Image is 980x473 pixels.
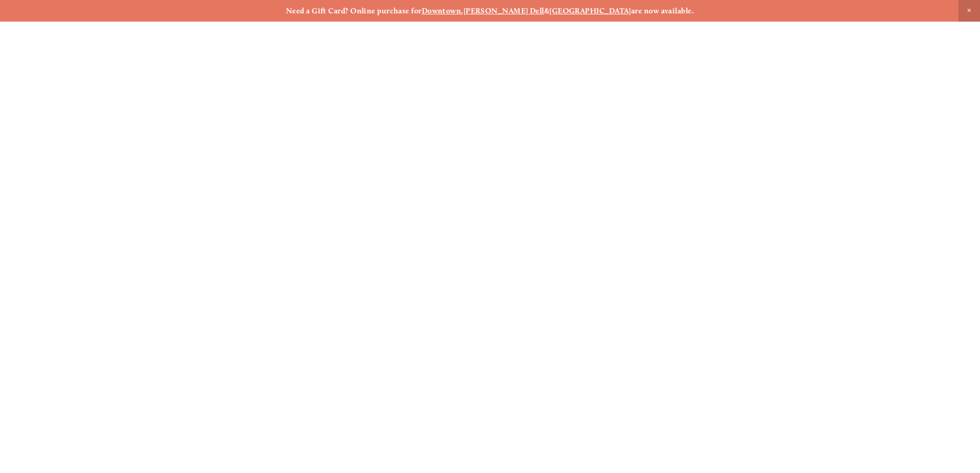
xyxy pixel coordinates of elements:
[464,6,544,15] a: [PERSON_NAME] Dell
[286,6,422,15] strong: Need a Gift Card? Online purchase for
[461,6,463,15] strong: ,
[549,6,631,15] a: [GEOGRAPHIC_DATA]
[422,6,461,15] a: Downtown
[631,6,694,15] strong: are now available.
[544,6,549,15] strong: &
